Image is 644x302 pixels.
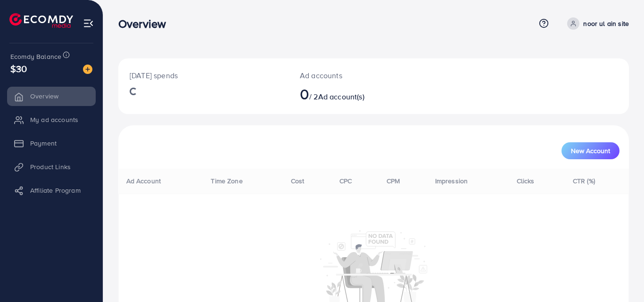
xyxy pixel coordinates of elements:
h3: Overview [118,17,173,31]
img: image [83,65,92,74]
a: noor ul ain site [563,17,629,30]
span: 0 [300,83,309,105]
button: New Account [561,142,619,159]
p: Ad accounts [300,70,405,81]
img: logo [9,13,73,28]
span: New Account [571,147,610,154]
h2: / 2 [300,85,405,103]
span: Ad account(s) [318,91,364,102]
p: noor ul ain site [583,18,629,29]
p: [DATE] spends [130,70,277,81]
span: Ecomdy Balance [10,52,61,61]
img: menu [83,18,94,29]
span: $30 [10,62,27,75]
